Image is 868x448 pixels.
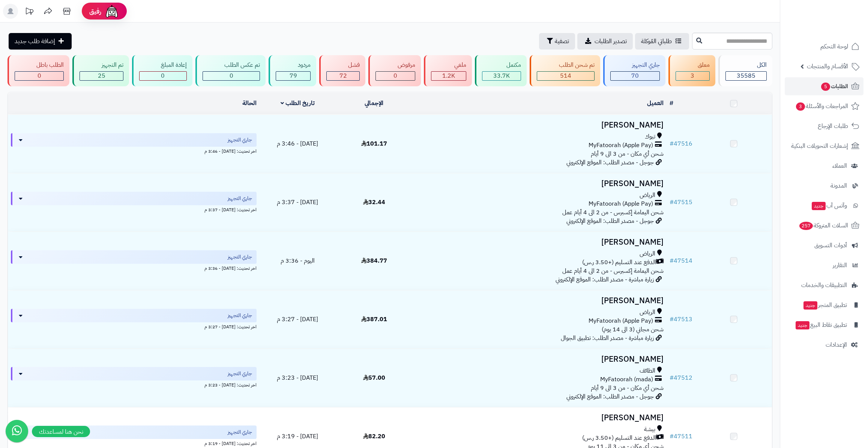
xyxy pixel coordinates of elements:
[644,425,655,434] span: بيشة
[104,4,119,19] img: ai-face.png
[203,72,260,80] div: 0
[602,325,664,334] span: شحن مجاني (3 الى 14 يوم)
[785,316,863,334] a: تطبيق نقاط البيعجديد
[785,236,863,254] a: أدوات التسويق
[670,99,673,108] a: #
[799,220,848,231] span: السلات المتروكة
[795,101,848,111] span: المراجعات والأسئلة
[80,61,123,69] div: تم التجهيز
[818,121,848,131] span: طلبات الإرجاع
[277,432,318,441] span: [DATE] - 3:19 م
[785,117,863,135] a: طلبات الإرجاع
[228,195,252,202] span: جاري التجهيز
[376,72,414,80] div: 0
[676,61,709,69] div: معلق
[566,216,654,226] span: جوجل - مصدر الطلب: الموقع الإلكتروني
[640,367,655,375] span: الطائف
[737,71,755,80] span: 35585
[589,200,653,208] span: MyFatoorah (Apple Pay)
[361,315,387,324] span: 387.01
[38,71,41,80] span: 0
[796,321,809,329] span: جديد
[691,71,694,80] span: 3
[242,99,257,108] a: الحالة
[431,61,466,69] div: ملغي
[560,71,571,80] span: 514
[610,61,660,69] div: جاري التجهيز
[375,61,415,69] div: مرفوض
[473,55,528,86] a: مكتمل 33.7K
[228,136,252,144] span: جاري التجهيز
[194,55,267,86] a: تم عكس الطلب 0
[670,256,692,265] a: #47514
[277,198,318,207] span: [DATE] - 3:37 م
[139,61,187,69] div: إعادة المبلغ
[140,72,186,80] div: 0
[415,355,664,364] h3: [PERSON_NAME]
[11,264,257,272] div: اخر تحديث: [DATE] - 3:36 م
[482,72,521,80] div: 33669
[537,72,594,80] div: 514
[676,72,709,80] div: 3
[415,413,664,422] h3: [PERSON_NAME]
[814,240,847,251] span: أدوات التسويق
[785,177,863,195] a: المدونة
[725,61,767,69] div: الكل
[820,41,848,52] span: لوحة التحكم
[589,141,653,150] span: MyFatoorah (Apple Pay)
[281,99,315,108] a: تاريخ الطلب
[363,198,385,207] span: 32.44
[537,61,594,69] div: تم شحن الطلب
[635,33,689,50] a: طلباتي المُوكلة
[11,439,257,447] div: اخر تحديث: [DATE] - 3:19 م
[807,61,848,72] span: الأقسام والمنتجات
[670,139,674,148] span: #
[277,315,318,324] span: [DATE] - 3:27 م
[566,392,654,401] span: جوجل - مصدر الطلب: الموقع الإلكتروني
[230,71,233,80] span: 0
[785,97,863,115] a: المراجعات والأسئلة3
[785,157,863,175] a: العملاء
[803,301,817,310] span: جديد
[589,317,653,325] span: MyFatoorah (Apple Pay)
[539,33,575,50] button: تصفية
[228,370,252,377] span: جاري التجهيز
[670,373,674,382] span: #
[9,33,72,50] a: إضافة طلب جديد
[670,139,692,148] a: #47516
[415,179,664,188] h3: [PERSON_NAME]
[640,191,655,200] span: الرياض
[595,37,627,46] span: تصدير الطلبات
[670,315,674,324] span: #
[785,216,863,235] a: السلات المتروكة257
[795,320,847,330] span: تطبيق نقاط البيع
[811,200,847,211] span: وآتس آب
[785,197,863,215] a: وآتس آبجديد
[11,322,257,330] div: اخر تحديث: [DATE] - 3:27 م
[785,137,863,155] a: إشعارات التحويلات البنكية
[11,147,257,155] div: اخر تحديث: [DATE] - 3:46 م
[131,55,194,86] a: إعادة المبلغ 0
[267,55,317,86] a: مردود 79
[361,256,387,265] span: 384.77
[582,258,656,267] span: الدفع عند التسليم (+3.50 ر.س)
[641,37,672,46] span: طلباتي المُوكلة
[528,55,601,86] a: تم شحن الطلب 514
[667,55,716,86] a: معلق 3
[276,72,310,80] div: 79
[276,61,310,69] div: مردود
[365,99,383,108] a: الإجمالي
[820,81,848,92] span: الطلبات
[785,256,863,274] a: التقارير
[20,4,39,21] a: تحديثات المنصة
[670,256,674,265] span: #
[89,7,101,16] span: رفيق
[785,276,863,294] a: التطبيقات والخدمات
[393,71,397,80] span: 0
[826,340,847,350] span: الإعدادات
[71,55,130,86] a: تم التجهيز 25
[363,432,385,441] span: 82.20
[562,208,664,217] span: شحن اليمامة إكسبرس - من 2 الى 4 أيام عمل
[422,55,473,86] a: ملغي 1.2K
[15,37,55,46] span: إضافة طلب جديد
